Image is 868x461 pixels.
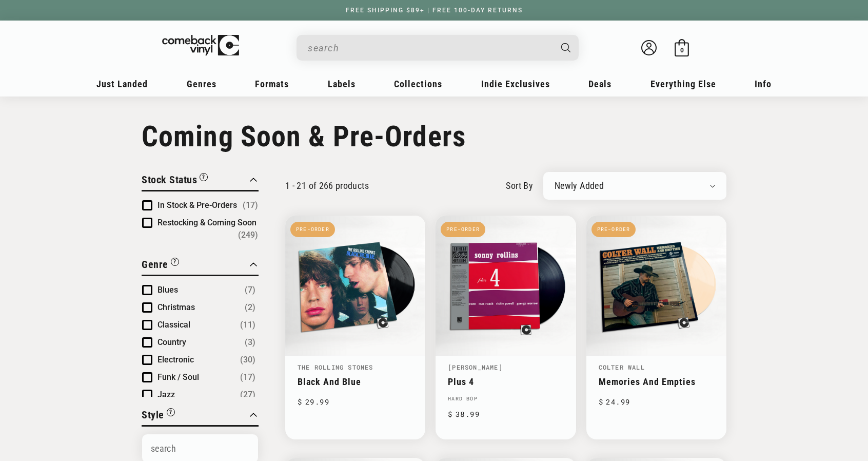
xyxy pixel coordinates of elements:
[243,199,258,212] span: Number of products: (17)
[448,376,563,387] a: Plus 4
[297,35,579,61] div: Search
[328,79,356,89] span: Labels
[481,79,550,89] span: Indie Exclusives
[755,79,772,89] span: Info
[187,79,216,89] span: Genres
[157,320,190,330] span: Classical
[298,363,373,371] a: The Rolling Stones
[142,409,164,421] span: Style
[650,79,716,89] span: Everything Else
[240,354,255,366] span: Number of products: (30)
[255,79,289,89] span: Formats
[157,390,175,399] span: Jazz
[157,218,257,227] span: Restocking & Coming Soon
[157,302,195,312] span: Christmas
[506,179,533,193] label: sort by
[142,407,175,425] button: Filter by Style
[599,363,645,371] a: Colter Wall
[285,180,369,191] p: 1 - 21 of 266 products
[142,120,726,153] h1: Coming Soon & Pre-Orders
[142,258,168,271] span: Genre
[245,301,255,314] span: Number of products: (2)
[245,284,255,296] span: Number of products: (7)
[588,79,611,89] span: Deals
[96,79,148,89] span: Just Landed
[157,355,194,364] span: Electronic
[245,336,255,349] span: Number of products: (3)
[336,7,533,14] a: FREE SHIPPING $89+ | FREE 100-DAY RETURNS
[394,79,442,89] span: Collections
[448,363,503,371] a: [PERSON_NAME]
[157,200,237,210] span: In Stock & Pre-Orders
[298,376,413,387] a: Black And Blue
[157,337,186,347] span: Country
[240,371,255,383] span: Number of products: (17)
[142,174,197,186] span: Stock Status
[157,372,199,382] span: Funk / Soul
[142,257,179,275] button: Filter by Genre
[599,376,714,387] a: Memories And Empties
[680,46,684,54] span: 0
[240,389,255,401] span: Number of products: (27)
[157,285,178,295] span: Blues
[240,319,255,331] span: Number of products: (11)
[553,35,580,61] button: Search
[142,172,208,190] button: Filter by Stock Status
[308,37,551,59] input: search
[238,229,258,241] span: Number of products: (249)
